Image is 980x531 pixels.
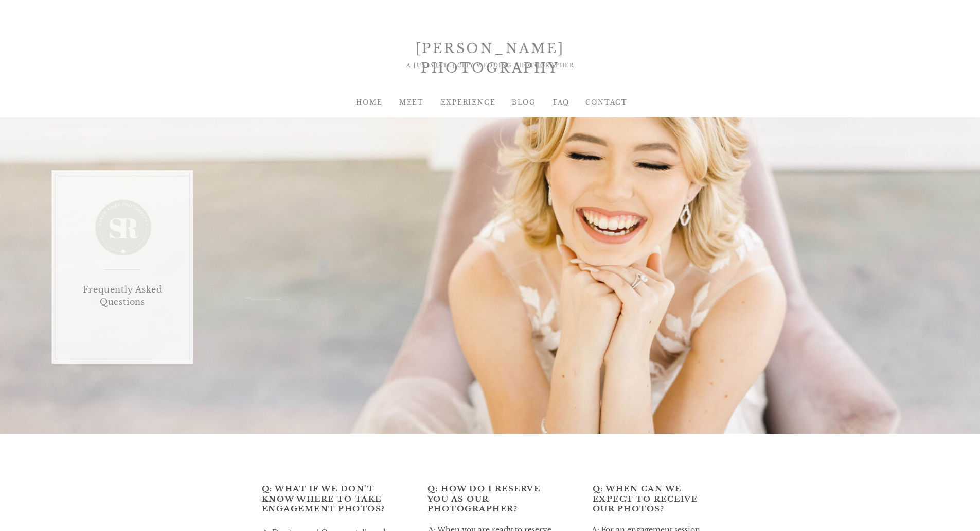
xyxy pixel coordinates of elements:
[68,283,177,326] h1: Frequently Asked Questions
[503,98,545,107] a: BLOG
[593,484,719,502] h3: Q: When can we expect to receive our photos?
[366,62,615,80] div: A [US_STATE] CITY WEDDING PHOTOGRAPHER
[355,39,626,58] div: [PERSON_NAME] PHOTOGRAPHY
[427,484,557,515] h3: Q: How do I reserve you as our photographer?
[541,98,582,107] a: FAQ
[441,98,483,107] a: EXPERIENCE
[262,484,388,519] h3: Q: what if we don’t know where to take engagement photos?
[391,98,433,107] a: MEET
[349,98,390,107] a: HOME
[585,98,627,107] a: Contact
